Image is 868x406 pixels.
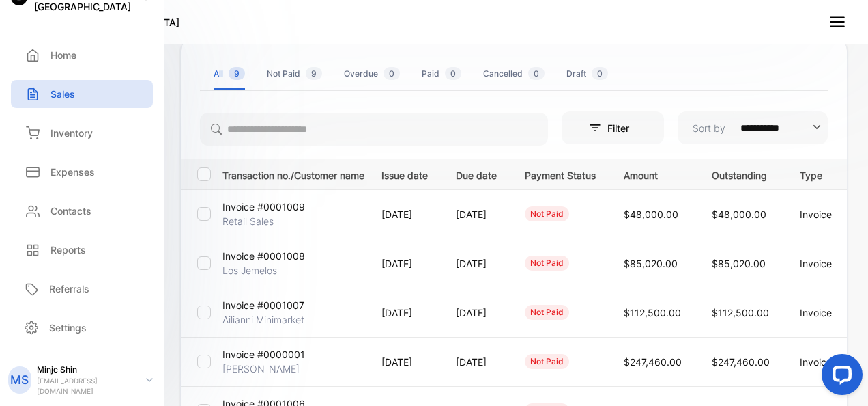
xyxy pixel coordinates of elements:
div: Cancelled [483,68,545,80]
span: $48,000.00 [712,208,766,220]
div: not paid [525,305,569,320]
p: MS [10,371,29,389]
p: Expenses [50,165,95,179]
p: Minje Shin [37,364,135,376]
p: Payment Status [525,165,596,182]
p: Due date [456,165,497,182]
p: Ailianni Minimarket [222,312,304,327]
div: not paid [525,256,569,271]
p: Amount [624,165,684,182]
p: Sort by [693,121,725,135]
div: not paid [525,354,569,369]
p: Invoice #0001009 [222,200,305,214]
span: $247,460.00 [712,356,770,368]
p: [DATE] [456,355,497,369]
p: Invoice #0000001 [222,347,305,362]
p: Home [50,48,76,62]
p: Settings [49,321,87,335]
span: 0 [384,67,400,80]
p: [DATE] [456,256,497,271]
div: Not Paid [267,68,322,80]
span: 9 [306,67,322,80]
span: $112,500.00 [624,307,681,319]
button: Sort by [678,111,828,144]
div: Draft [566,68,608,80]
p: Reports [50,243,86,257]
p: Retail Sales [222,214,274,228]
p: Invoice [800,256,840,271]
span: $247,460.00 [624,356,682,368]
p: Invoice #0001007 [222,298,304,312]
p: [EMAIL_ADDRESS][DOMAIN_NAME] [37,376,135,396]
p: Invoice [800,355,840,369]
p: Invoice [800,207,840,221]
p: Inventory [50,126,93,140]
p: Invoice #0001008 [222,249,305,263]
p: Referrals [49,282,89,296]
div: Paid [422,68,461,80]
p: Issue date [381,165,428,182]
span: $112,500.00 [712,307,769,319]
p: Sales [50,87,75,101]
p: Outstanding [712,165,772,182]
span: $48,000.00 [624,208,678,220]
span: $85,020.00 [624,258,678,269]
span: $85,020.00 [712,258,766,269]
span: 0 [445,67,461,80]
p: Contacts [50,204,91,218]
span: 9 [229,67,245,80]
p: [PERSON_NAME] [222,362,300,376]
p: Type [800,165,840,182]
p: Invoice [800,306,840,320]
div: not paid [525,206,569,221]
div: Overdue [344,68,400,80]
p: [DATE] [381,355,428,369]
p: [DATE] [456,306,497,320]
span: 0 [528,67,545,80]
span: 0 [592,67,608,80]
p: [DATE] [381,207,428,221]
div: All [214,68,245,80]
p: [DATE] [381,306,428,320]
p: [DATE] [381,256,428,271]
iframe: LiveChat chat widget [811,349,868,406]
p: Los Jemelos [222,263,277,278]
p: [DATE] [456,207,497,221]
p: Transaction no./Customer name [222,165,364,182]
